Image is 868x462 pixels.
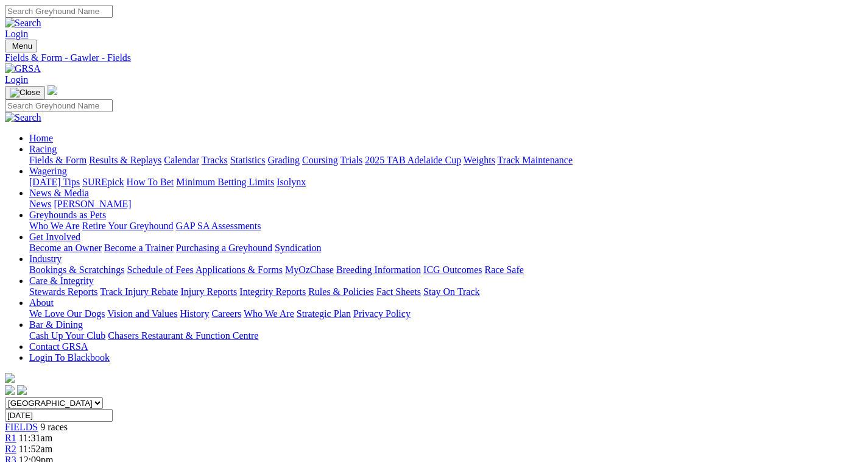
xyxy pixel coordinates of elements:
a: How To Bet [127,177,174,187]
div: About [29,308,863,319]
a: ICG Outcomes [423,265,482,275]
a: 2025 TAB Adelaide Cup [365,155,461,165]
a: Applications & Forms [196,265,283,275]
a: Calendar [164,155,199,165]
a: FIELDS [5,422,38,432]
a: Race Safe [484,265,523,275]
img: Search [5,112,41,123]
a: Track Injury Rebate [100,286,178,297]
a: R2 [5,444,16,454]
a: Weights [464,155,495,165]
input: Search [5,99,113,112]
a: Care & Integrity [29,275,94,286]
a: Become a Trainer [104,243,174,253]
img: facebook.svg [5,385,15,395]
span: 9 races [40,422,68,432]
a: Purchasing a Greyhound [176,243,272,253]
a: Wagering [29,166,67,176]
a: Chasers Restaurant & Function Centre [108,330,258,341]
input: Search [5,5,113,18]
a: Who We Are [244,308,294,319]
img: twitter.svg [17,385,27,395]
a: Schedule of Fees [127,265,193,275]
a: Track Maintenance [498,155,573,165]
div: News & Media [29,199,863,210]
a: Grading [268,155,300,165]
div: Wagering [29,177,863,188]
a: Stewards Reports [29,286,97,297]
a: Contact GRSA [29,341,88,352]
a: Industry [29,254,62,264]
a: News & Media [29,188,89,198]
div: Industry [29,265,863,275]
a: Retire Your Greyhound [82,221,174,231]
a: SUREpick [82,177,124,187]
a: Careers [211,308,241,319]
a: Cash Up Your Club [29,330,105,341]
a: Bookings & Scratchings [29,265,124,275]
a: Login [5,74,28,85]
span: 11:52am [19,444,52,454]
img: Search [5,18,41,29]
a: History [180,308,209,319]
a: Fact Sheets [376,286,421,297]
a: We Love Our Dogs [29,308,105,319]
a: News [29,199,51,209]
button: Toggle navigation [5,86,45,99]
a: Stay On Track [423,286,479,297]
a: Minimum Betting Limits [176,177,274,187]
a: About [29,297,54,308]
span: 11:31am [19,433,52,443]
a: Tracks [202,155,228,165]
a: Breeding Information [336,265,421,275]
a: R1 [5,433,16,443]
a: Injury Reports [180,286,237,297]
a: Integrity Reports [239,286,306,297]
img: GRSA [5,63,41,74]
div: Bar & Dining [29,330,863,341]
a: Statistics [230,155,266,165]
a: Login [5,29,28,39]
a: Privacy Policy [353,308,411,319]
a: Rules & Policies [308,286,374,297]
img: logo-grsa-white.png [48,85,57,95]
div: Racing [29,155,863,166]
a: Vision and Values [107,308,177,319]
a: Greyhounds as Pets [29,210,106,220]
a: Fields & Form - Gawler - Fields [5,52,863,63]
a: [PERSON_NAME] [54,199,131,209]
a: Bar & Dining [29,319,83,330]
a: Trials [340,155,362,165]
span: Menu [12,41,32,51]
img: logo-grsa-white.png [5,373,15,383]
img: Close [10,88,40,98]
input: Select date [5,409,113,422]
a: Coursing [302,155,338,165]
a: Login To Blackbook [29,352,110,363]
a: Isolynx [277,177,306,187]
a: Get Involved [29,232,80,242]
a: Racing [29,144,57,154]
div: Get Involved [29,243,863,254]
div: Greyhounds as Pets [29,221,863,232]
a: MyOzChase [285,265,334,275]
a: Fields & Form [29,155,86,165]
button: Toggle navigation [5,40,37,52]
a: Become an Owner [29,243,102,253]
a: Results & Replays [89,155,161,165]
a: Who We Are [29,221,80,231]
a: [DATE] Tips [29,177,80,187]
div: Care & Integrity [29,286,863,297]
a: Strategic Plan [297,308,351,319]
a: Syndication [275,243,321,253]
a: GAP SA Assessments [176,221,261,231]
a: Home [29,133,53,143]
